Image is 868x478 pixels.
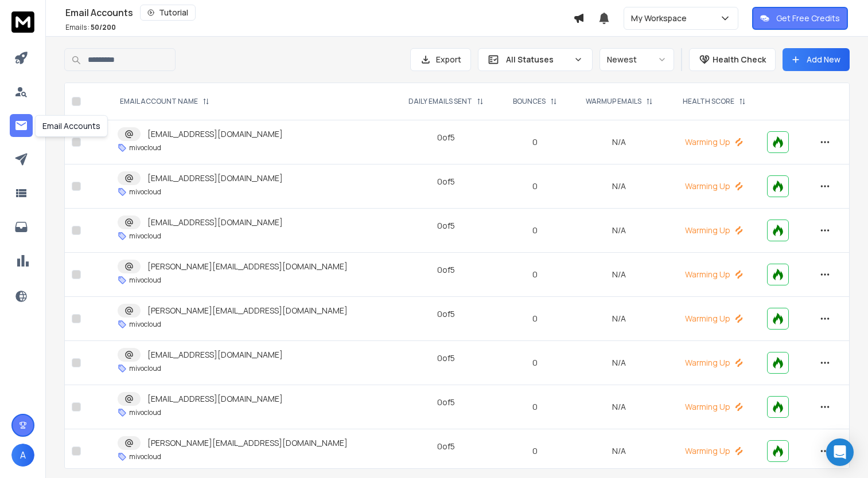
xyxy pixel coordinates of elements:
p: Emails : [65,23,116,32]
p: Get Free Credits [776,13,840,24]
div: 0 of 5 [437,176,455,187]
p: mivocloud [129,276,161,285]
p: mivocloud [129,408,161,417]
p: 0 [507,269,564,280]
p: [EMAIL_ADDRESS][DOMAIN_NAME] [147,349,283,361]
div: 0 of 5 [437,264,455,276]
p: 0 [507,136,564,148]
button: Health Check [689,48,776,71]
p: HEALTH SCORE [683,97,734,106]
p: 0 [507,225,564,236]
div: EMAIL ACCOUNT NAME [120,97,209,106]
button: Export [410,48,471,71]
p: [EMAIL_ADDRESS][DOMAIN_NAME] [147,173,283,184]
p: [EMAIL_ADDRESS][DOMAIN_NAME] [147,128,283,140]
div: 0 of 5 [437,352,455,364]
p: 0 [507,181,564,192]
button: A [11,444,34,467]
p: [PERSON_NAME][EMAIL_ADDRESS][DOMAIN_NAME] [147,261,348,272]
p: Warming Up [675,401,753,413]
p: 0 [507,401,564,413]
p: BOUNCES [513,97,546,106]
td: N/A [571,341,668,385]
p: Warming Up [675,136,753,148]
div: Open Intercom Messenger [826,438,854,466]
p: 0 [507,357,564,369]
span: 50 / 200 [91,22,116,32]
div: 0 of 5 [437,132,455,143]
p: DAILY EMAILS SENT [408,97,472,106]
td: N/A [571,209,668,253]
p: mivocloud [129,364,161,373]
button: Add New [783,48,850,71]
div: 0 of 5 [437,397,455,408]
p: [PERSON_NAME][EMAIL_ADDRESS][DOMAIN_NAME] [147,305,348,316]
p: Health Check [713,54,766,65]
td: N/A [571,253,668,297]
button: Tutorial [140,5,196,21]
div: 0 of 5 [437,441,455,452]
div: Email Accounts [65,5,573,21]
p: Warming Up [675,445,753,457]
p: [EMAIL_ADDRESS][DOMAIN_NAME] [147,217,283,228]
p: My Workspace [631,13,691,24]
p: All Statuses [506,54,569,65]
p: mivocloud [129,320,161,329]
div: 0 of 5 [437,308,455,320]
div: 0 of 5 [437,220,455,232]
td: N/A [571,297,668,341]
p: WARMUP EMAILS [586,97,641,106]
td: N/A [571,385,668,429]
p: [EMAIL_ADDRESS][DOMAIN_NAME] [147,393,283,405]
td: N/A [571,429,668,473]
div: Email Accounts [35,115,108,137]
p: mivocloud [129,232,161,241]
p: mivocloud [129,143,161,152]
button: Get Free Credits [752,7,848,30]
p: [PERSON_NAME][EMAIL_ADDRESS][DOMAIN_NAME] [147,437,348,449]
td: N/A [571,164,668,209]
p: mivocloud [129,187,161,197]
p: Warming Up [675,181,753,192]
p: Warming Up [675,313,753,324]
td: N/A [571,120,668,164]
p: mivocloud [129,452,161,461]
p: Warming Up [675,225,753,236]
p: Warming Up [675,269,753,280]
button: Newest [600,48,674,71]
p: 0 [507,313,564,324]
p: 0 [507,445,564,457]
p: Warming Up [675,357,753,369]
